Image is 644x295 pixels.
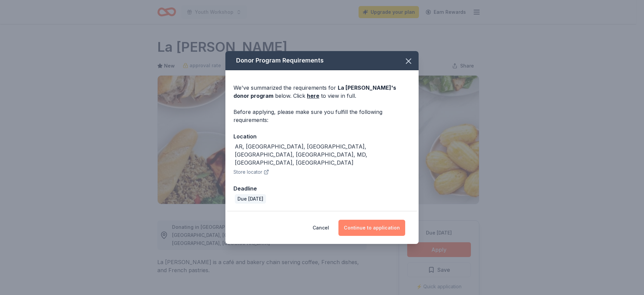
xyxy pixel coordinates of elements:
div: Donor Program Requirements [225,51,419,70]
div: AR, [GEOGRAPHIC_DATA], [GEOGRAPHIC_DATA], [GEOGRAPHIC_DATA], [GEOGRAPHIC_DATA], MD, [GEOGRAPHIC_D... [235,142,411,167]
a: here [307,92,319,100]
div: Location [233,132,411,141]
div: Before applying, please make sure you fulfill the following requirements: [233,108,411,124]
div: Deadline [233,184,411,193]
button: Cancel [313,220,329,236]
div: Due [DATE] [235,194,266,204]
button: Store locator [233,168,269,176]
div: We've summarized the requirements for below. Click to view in full. [233,84,411,100]
button: Continue to application [338,220,405,236]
